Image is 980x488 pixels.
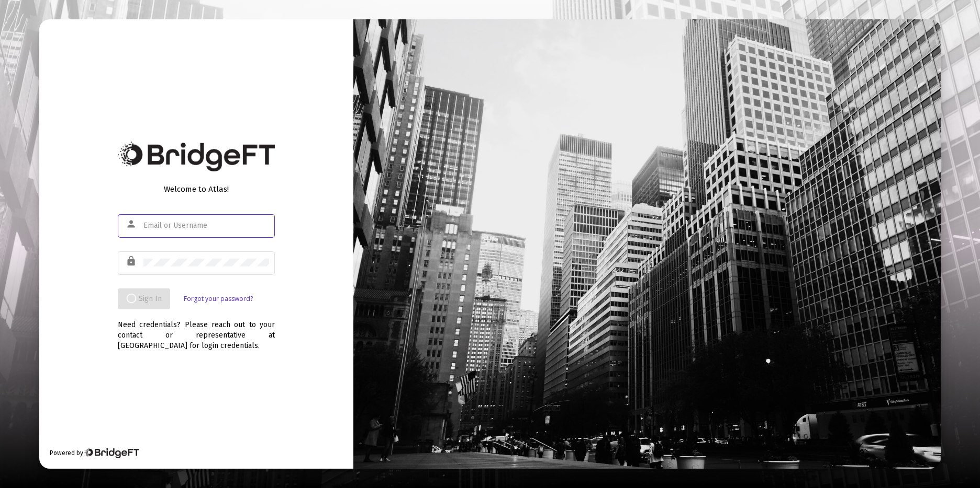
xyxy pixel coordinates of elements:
[84,448,139,458] img: Bridge Financial Technology Logo
[184,294,253,304] a: Forgot your password?
[126,218,138,230] mat-icon: person
[126,294,162,303] span: Sign In
[143,222,269,230] input: Email or Username
[126,255,138,268] mat-icon: lock
[118,309,275,351] div: Need credentials? Please reach out to your contact or representative at [GEOGRAPHIC_DATA] for log...
[118,288,170,309] button: Sign In
[118,184,275,194] div: Welcome to Atlas!
[50,448,139,458] div: Powered by
[118,142,275,171] img: Bridge Financial Technology Logo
